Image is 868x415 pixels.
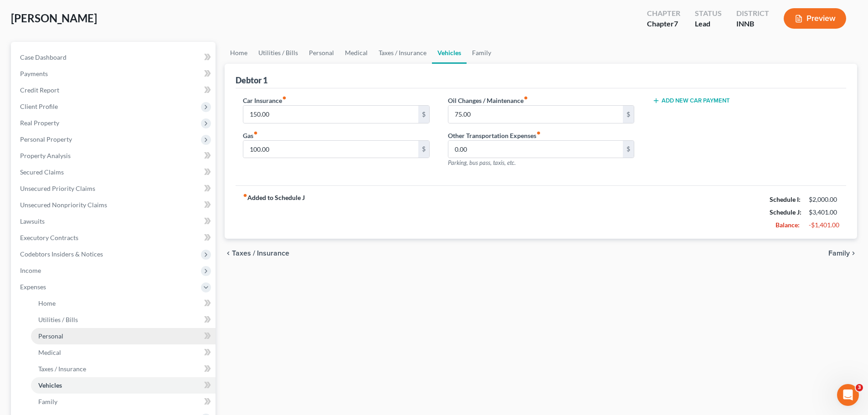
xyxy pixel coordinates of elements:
a: Utilities / Bills [31,312,216,328]
label: Oil Changes / Maintenance [448,96,528,105]
span: Executory Contracts [20,234,78,241]
i: fiber_manual_record [536,131,541,135]
span: Home [38,299,56,307]
button: Add New Car Payment [652,97,730,104]
strong: Schedule J: [770,208,801,216]
a: Unsecured Nonpriority Claims [13,197,216,213]
a: Case Dashboard [13,49,216,66]
div: Chapter [647,8,680,19]
a: Utilities / Bills [253,42,303,64]
a: Vehicles [432,42,467,64]
div: $ [623,141,634,158]
span: 7 [674,19,678,28]
span: Taxes / Insurance [38,365,86,373]
div: $ [623,106,634,123]
a: Home [225,42,253,64]
a: Taxes / Insurance [31,361,216,377]
span: Unsecured Priority Claims [20,184,95,192]
iframe: Intercom live chat [837,384,859,406]
a: Home [31,295,216,312]
input: -- [448,106,623,123]
div: $ [418,106,429,123]
span: Codebtors Insiders & Notices [20,250,103,258]
a: Personal [31,328,216,344]
a: Secured Claims [13,164,216,180]
div: Debtor 1 [236,75,267,86]
div: -$1,401.00 [809,220,839,230]
a: Property Analysis [13,148,216,164]
div: Status [695,8,722,19]
i: fiber_manual_record [282,96,287,100]
i: chevron_left [225,250,232,257]
span: Secured Claims [20,168,64,176]
a: Family [31,394,216,410]
div: INNB [736,19,769,29]
span: Income [20,266,41,274]
label: Gas [243,131,258,140]
button: chevron_left Taxes / Insurance [225,250,289,257]
span: Client Profile [20,102,58,110]
div: Lead [695,19,722,29]
span: Vehicles [38,381,62,389]
a: Taxes / Insurance [373,42,432,64]
input: -- [448,141,623,158]
span: Family [828,250,850,257]
span: Personal Property [20,135,72,143]
div: District [736,8,769,19]
a: Lawsuits [13,213,216,230]
span: Personal [38,332,63,340]
span: [PERSON_NAME] [11,11,97,25]
span: Parking, bus pass, taxis, etc. [448,159,516,166]
button: Family chevron_right [828,250,857,257]
span: Property Analysis [20,152,71,159]
label: Other Transportation Expenses [448,131,541,140]
a: Medical [31,344,216,361]
span: Medical [38,348,61,356]
span: Lawsuits [20,217,45,225]
span: Real Property [20,119,59,127]
span: Family [38,398,57,405]
div: Chapter [647,19,680,29]
label: Car Insurance [243,96,287,105]
strong: Schedule I: [770,195,801,203]
input: -- [243,106,418,123]
a: Medical [339,42,373,64]
a: Payments [13,66,216,82]
span: Unsecured Nonpriority Claims [20,201,107,209]
div: $2,000.00 [809,195,839,204]
span: Expenses [20,283,46,291]
strong: Added to Schedule J [243,193,305,231]
i: fiber_manual_record [243,193,247,198]
span: 3 [856,384,863,391]
div: $3,401.00 [809,208,839,217]
button: Preview [784,8,846,29]
i: fiber_manual_record [524,96,528,100]
i: fiber_manual_record [253,131,258,135]
a: Personal [303,42,339,64]
a: Executory Contracts [13,230,216,246]
span: Taxes / Insurance [232,250,289,257]
a: Family [467,42,497,64]
span: Case Dashboard [20,53,67,61]
strong: Balance: [776,221,800,229]
span: Utilities / Bills [38,316,78,323]
a: Unsecured Priority Claims [13,180,216,197]
i: chevron_right [850,250,857,257]
a: Vehicles [31,377,216,394]
a: Credit Report [13,82,216,98]
span: Credit Report [20,86,59,94]
span: Payments [20,70,48,77]
div: $ [418,141,429,158]
input: -- [243,141,418,158]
